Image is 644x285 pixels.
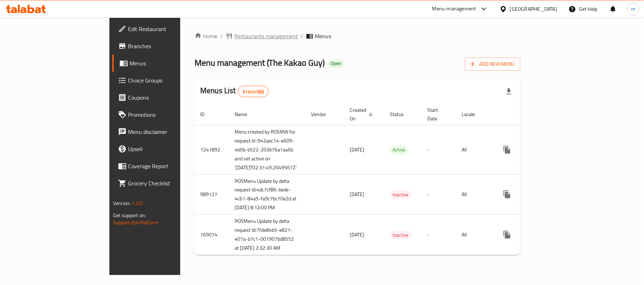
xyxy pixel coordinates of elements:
[112,157,217,175] a: Coverage Report
[432,5,476,13] div: Menu-management
[195,104,573,255] table: enhanced table
[234,32,298,40] span: Restaurants management
[465,57,520,71] button: Add New Menu
[350,145,364,154] span: [DATE]
[238,86,269,97] div: Total records count
[390,110,413,119] span: Status
[112,123,217,140] a: Menu disclaimer
[132,199,143,208] span: 1.0.0
[235,110,256,119] span: Name
[113,218,158,227] a: Support.OpsPlatform
[128,110,211,119] span: Promotions
[229,174,305,215] td: POSMenu Update by delta request Id:4dc7cf86-bede-4c61-84a5-fa9c7bc70e2d at [DATE] 8:12:00 PM
[390,231,411,239] div: Inactive
[112,37,217,55] a: Branches
[112,175,217,192] a: Grocery Checklist
[112,140,217,157] a: Upsell
[328,59,344,68] div: Open
[128,25,211,33] span: Edit Restaurant
[226,32,298,40] a: Restaurants management
[238,88,269,95] span: 3 record(s)
[427,106,447,123] span: Start Date
[471,60,515,69] span: Add New Menu
[229,125,305,174] td: Menu created by POSMW for request Id :942aec14-e609-4b0b-b522-203b76a1aa6b and set active on '[DA...
[229,215,305,255] td: POSMenu Update by delta request Id:7fde84b5-e821-407a-b7c1-001907bd8552 at [DATE] 2:32:30 AM
[112,55,217,72] a: Menus
[301,32,303,40] li: /
[493,104,573,125] th: Actions
[128,76,211,85] span: Choice Groups
[113,199,131,208] span: Version:
[350,106,375,123] span: Created On
[516,226,533,243] button: Change Status
[128,127,211,136] span: Menu disclaimer
[498,141,516,158] button: more
[200,85,269,97] h2: Menus List
[456,215,493,255] td: All
[112,106,217,123] a: Promotions
[456,125,493,174] td: All
[422,125,456,174] td: -
[456,174,493,215] td: All
[112,72,217,89] a: Choice Groups
[631,5,635,13] span: m
[195,32,520,40] nav: breadcrumb
[128,93,211,102] span: Coupons
[200,110,214,119] span: ID
[128,42,211,50] span: Branches
[195,55,325,71] span: Menu management ( The Kakao Guy )
[311,110,335,119] span: Vendor
[350,230,364,239] span: [DATE]
[128,179,211,187] span: Grocery Checklist
[498,186,516,203] button: more
[129,59,211,67] span: Menus
[315,32,331,40] span: Menus
[112,89,217,106] a: Coupons
[422,174,456,215] td: -
[128,162,211,170] span: Coverage Report
[328,60,344,66] span: Open
[350,190,364,199] span: [DATE]
[500,83,517,100] div: Export file
[113,211,146,220] span: Get support on:
[128,145,211,153] span: Upsell
[516,186,533,203] button: Change Status
[390,146,408,154] span: Active
[498,226,516,243] button: more
[220,32,223,40] li: /
[112,20,217,37] a: Edit Restaurant
[462,110,484,119] span: Locale
[510,5,557,13] div: [GEOGRAPHIC_DATA]
[390,231,411,239] span: Inactive
[390,191,411,199] span: Inactive
[422,215,456,255] td: -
